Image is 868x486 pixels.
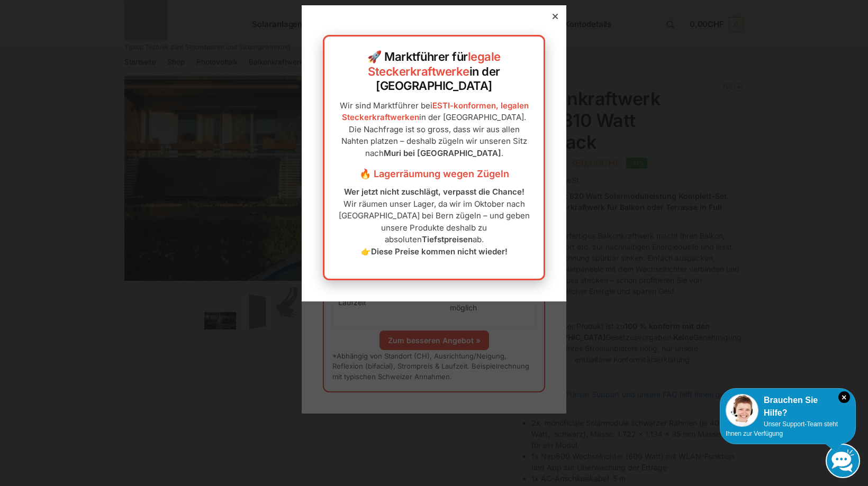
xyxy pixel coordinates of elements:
i: Schließen [838,391,850,403]
div: Brauchen Sie Hilfe? [726,394,850,419]
img: Customer service [726,394,758,427]
strong: Wer jetzt nicht zuschlägt, verpasst die Chance! [344,187,525,197]
strong: Diese Preise kommen nicht wieder! [371,246,508,256]
span: Unser Support-Team steht Ihnen zur Verfügung [726,420,838,437]
a: legale Steckerkraftwerke [368,50,501,78]
strong: Muri bei [GEOGRAPHIC_DATA] [384,148,501,158]
p: Wir sind Marktführer bei in der [GEOGRAPHIC_DATA]. Die Nachfrage ist so gross, dass wir aus allen... [335,100,533,160]
h3: 🔥 Lagerräumung wegen Zügeln [335,167,533,181]
a: ESTI-konformen, legalen Steckerkraftwerken [342,100,529,123]
strong: Tiefstpreisen [422,234,473,244]
h2: 🚀 Marktführer für in der [GEOGRAPHIC_DATA] [335,50,533,94]
p: Wir räumen unser Lager, da wir im Oktober nach [GEOGRAPHIC_DATA] bei Bern zügeln – und geben unse... [335,186,533,258]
